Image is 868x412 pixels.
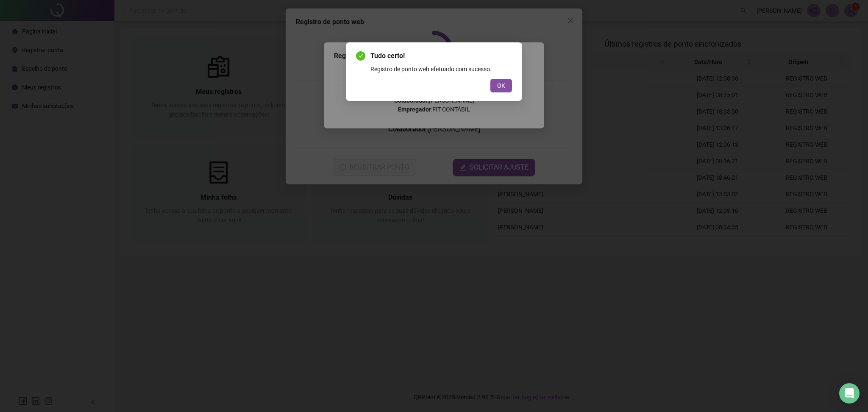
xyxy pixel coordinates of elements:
span: check-circle [356,51,365,61]
span: OK [497,81,505,90]
span: Tudo certo! [370,51,512,61]
button: OK [490,79,512,92]
div: Registro de ponto web efetuado com sucesso. [370,64,512,74]
div: Open Intercom Messenger [839,383,860,404]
